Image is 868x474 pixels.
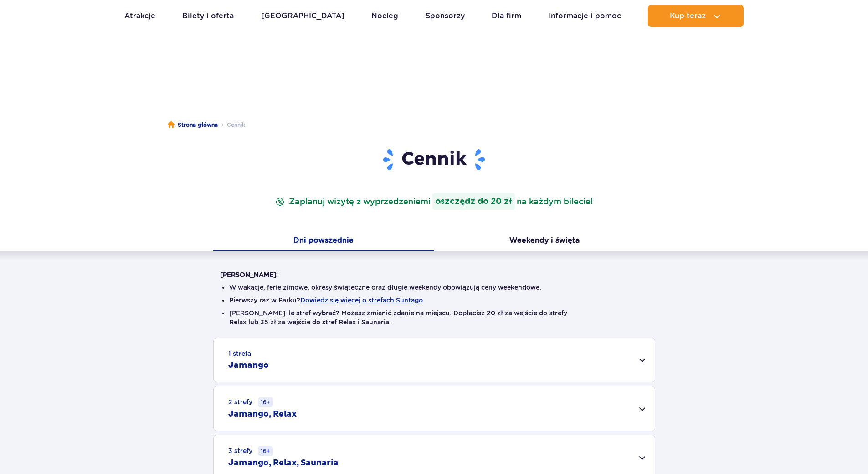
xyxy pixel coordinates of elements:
h2: Jamango, Relax, Saunaria [228,458,339,469]
a: [GEOGRAPHIC_DATA] [261,5,344,27]
a: Bilety i oferta [182,5,234,27]
small: 3 strefy [228,446,273,456]
small: 16+ [258,446,273,456]
h2: Jamango [228,360,269,371]
button: Dni powszednie [213,232,434,251]
small: 1 strefa [228,349,251,358]
button: Dowiedz się więcej o strefach Suntago [300,297,423,304]
h2: Jamango, Relax [228,409,297,420]
small: 2 strefy [228,397,273,407]
li: Cennik [218,120,245,130]
small: 16+ [258,397,273,407]
button: Weekendy i święta [434,232,655,251]
a: Atrakcje [124,5,155,27]
a: Sponsorzy [426,5,465,27]
li: Pierwszy raz w Parku? [229,296,639,305]
span: Kup teraz [670,12,706,20]
li: [PERSON_NAME] ile stref wybrać? Możesz zmienić zdanie na miejscu. Dopłacisz 20 zł za wejście do s... [229,308,639,327]
a: Nocleg [371,5,398,27]
button: Kup teraz [648,5,744,27]
strong: [PERSON_NAME]: [220,271,278,278]
strong: oszczędź do 20 zł [432,193,515,210]
a: Informacje i pomoc [549,5,621,27]
li: W wakacje, ferie zimowe, okresy świąteczne oraz długie weekendy obowiązują ceny weekendowe. [229,283,639,292]
h1: Cennik [220,148,648,172]
a: Strona główna [168,120,218,130]
a: Dla firm [492,5,521,27]
p: Zaplanuj wizytę z wyprzedzeniem na każdym bilecie! [273,193,595,210]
